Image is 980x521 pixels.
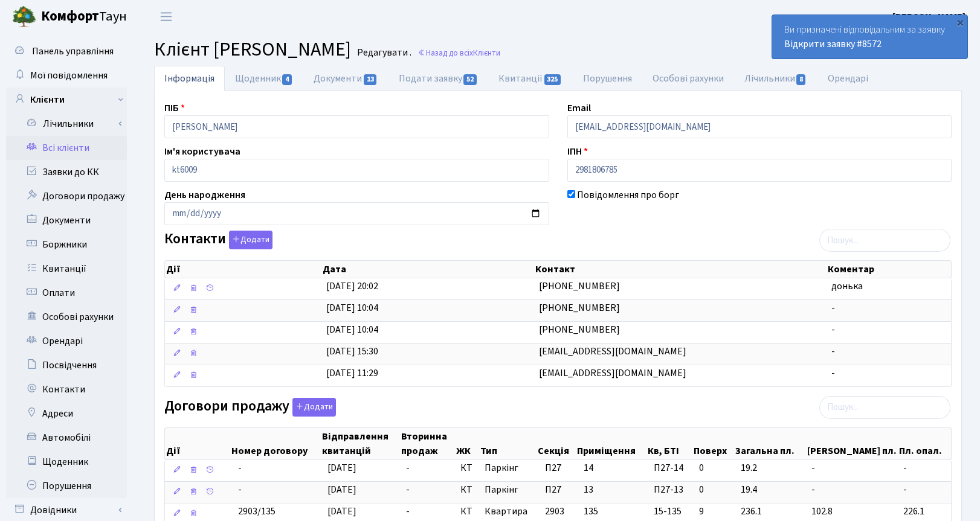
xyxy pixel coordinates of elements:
[819,229,950,252] input: Пошук...
[539,323,620,336] span: [PHONE_NUMBER]
[772,15,967,59] div: Ви призначені відповідальним за заявку
[165,261,321,278] th: Дії
[954,16,966,28] div: ×
[6,160,127,184] a: Заявки до КК
[6,353,127,377] a: Посвідчення
[534,261,827,278] th: Контакт
[584,505,598,518] span: 135
[642,66,734,91] a: Особові рахунки
[406,505,410,518] span: -
[406,483,410,496] span: -
[151,7,181,27] button: Переключити навігацію
[654,505,689,519] span: 15-135
[327,505,356,518] span: [DATE]
[14,112,127,136] a: Лічильники
[6,474,127,498] a: Порушення
[292,398,336,417] button: Договори продажу
[584,483,593,496] span: 13
[238,483,242,496] span: -
[6,232,127,257] a: Боржники
[892,10,965,24] b: [PERSON_NAME]
[30,69,108,82] span: Мої повідомлення
[903,505,946,519] span: 226.1
[741,483,802,497] span: 19.4
[6,450,127,474] a: Щоденник
[303,66,388,91] a: Документи
[654,461,689,475] span: П27-14
[460,461,475,475] span: КТ
[230,428,321,459] th: Номер договору
[784,37,882,51] a: Відкрити заявку #8572
[6,401,127,426] a: Адреси
[226,229,272,250] a: Додати
[741,461,802,475] span: 19.2
[544,74,561,85] span: 325
[473,47,500,59] span: Клієнти
[741,505,802,519] span: 236.1
[238,461,242,475] span: -
[327,461,356,475] span: [DATE]
[455,428,479,459] th: ЖК
[576,428,647,459] th: Приміщення
[6,426,127,450] a: Автомобілі
[831,280,863,293] span: донька
[154,66,225,91] a: Інформація
[164,398,336,417] label: Договори продажу
[326,345,378,358] span: [DATE] 15:30
[654,483,689,497] span: П27-13
[289,395,336,417] a: Додати
[831,366,835,380] span: -
[417,47,500,59] a: Назад до всіхКлієнти
[229,231,272,249] button: Контакти
[892,10,965,24] a: [PERSON_NAME]
[6,208,127,232] a: Документи
[327,483,356,496] span: [DATE]
[692,428,734,459] th: Поверх
[364,74,377,85] span: 13
[539,366,686,380] span: [EMAIL_ADDRESS][DOMAIN_NAME]
[460,505,475,519] span: КТ
[463,74,477,85] span: 52
[734,66,817,91] a: Лічильники
[831,345,835,358] span: -
[164,144,240,159] label: Ім'я користувача
[32,45,114,58] span: Панель управління
[326,301,378,315] span: [DATE] 10:04
[699,461,730,475] span: 0
[460,483,475,497] span: КТ
[326,366,378,380] span: [DATE] 11:29
[6,88,127,112] a: Клієнти
[584,461,593,475] span: 14
[577,188,679,202] label: Повідомлення про борг
[539,345,686,358] span: [EMAIL_ADDRESS][DOMAIN_NAME]
[485,461,535,475] span: Паркінг
[903,461,946,475] span: -
[225,66,303,91] a: Щоденник
[485,505,535,519] span: Квартира
[6,63,127,88] a: Мої повідомлення
[817,66,878,91] a: Орендарі
[539,280,620,293] span: [PHONE_NUMBER]
[400,428,455,459] th: Вторинна продаж
[488,66,572,91] a: Квитанції
[164,231,272,249] label: Контакти
[326,323,378,336] span: [DATE] 10:04
[6,257,127,281] a: Квитанції
[806,428,898,459] th: [PERSON_NAME] пл.
[545,461,561,475] span: П27
[831,323,835,336] span: -
[699,505,730,519] span: 9
[164,188,245,202] label: День народження
[154,36,351,63] span: Клієнт [PERSON_NAME]
[6,136,127,160] a: Всі клієнти
[388,66,488,91] a: Подати заявку
[355,47,411,59] small: Редагувати .
[811,483,894,497] span: -
[485,483,535,497] span: Паркінг
[539,301,620,315] span: [PHONE_NUMBER]
[6,329,127,353] a: Орендарі
[819,396,950,419] input: Пошук...
[321,428,400,459] th: Відправлення квитанцій
[479,428,537,459] th: Тип
[41,7,127,27] span: Таун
